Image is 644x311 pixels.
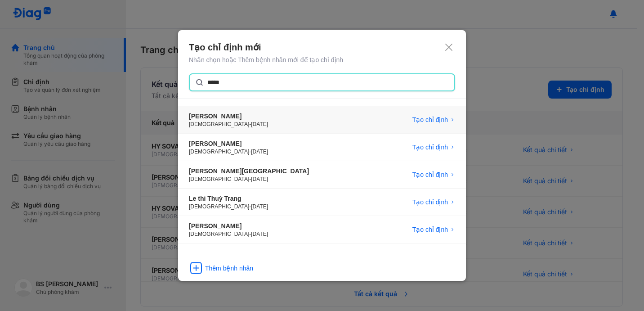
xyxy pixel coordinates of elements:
span: [DATE] [251,149,268,155]
span: [DEMOGRAPHIC_DATA] [189,121,249,127]
span: - [249,176,251,182]
span: Tạo chỉ định [412,198,448,207]
span: [DEMOGRAPHIC_DATA] [189,203,249,210]
span: [DEMOGRAPHIC_DATA] [189,231,249,237]
div: [PERSON_NAME] [189,112,268,121]
span: Tạo chỉ định [412,143,448,152]
span: Tạo chỉ định [412,170,448,179]
span: - [249,203,251,210]
span: [DATE] [251,176,268,182]
div: [PERSON_NAME][GEOGRAPHIC_DATA] [189,167,309,176]
div: Le thi Thuỳ Trang [189,194,268,203]
span: [DEMOGRAPHIC_DATA] [189,149,249,155]
span: - [249,231,251,237]
span: [DEMOGRAPHIC_DATA] [189,176,249,182]
div: Thêm bệnh nhân [205,264,253,273]
div: Tạo chỉ định mới [189,41,455,54]
div: [PERSON_NAME] [189,139,268,148]
span: [DATE] [251,121,268,127]
span: Tạo chỉ định [412,225,448,234]
span: [DATE] [251,203,268,210]
div: Nhấn chọn hoặc Thêm bệnh nhân mới để tạo chỉ định [189,55,455,64]
span: - [249,149,251,155]
span: - [249,121,251,127]
span: Tạo chỉ định [412,115,448,124]
span: [DATE] [251,231,268,237]
div: [PERSON_NAME] [189,221,268,230]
